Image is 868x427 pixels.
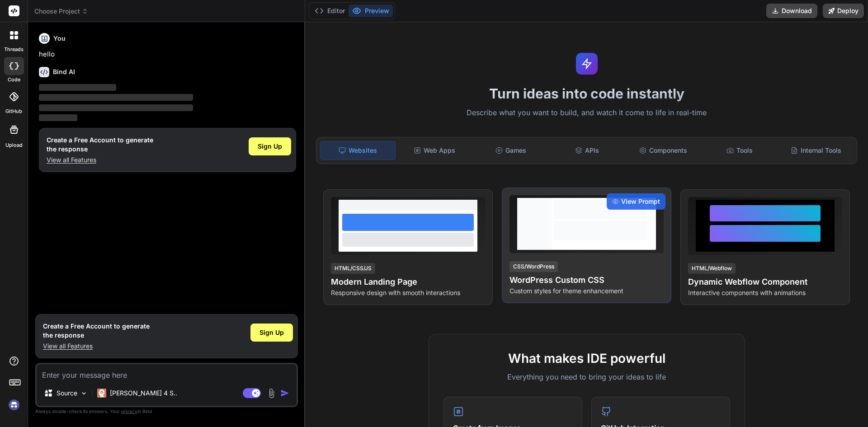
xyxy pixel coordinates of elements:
img: Claude 4 Sonnet [97,389,106,398]
button: Editor [311,5,349,17]
img: signin [6,397,22,413]
img: attachment [266,388,277,399]
div: Internal Tools [778,141,853,160]
div: HTML/CSS/JS [331,263,375,274]
div: CSS/WordPress [509,261,558,272]
div: Tools [703,141,777,160]
p: Everything you need to bring your ideas to life [443,371,730,382]
div: Websites [320,141,396,160]
label: code [8,76,20,84]
span: Sign Up [258,142,282,151]
p: View all Features [47,155,153,164]
label: Upload [5,141,23,149]
h4: WordPress Custom CSS [509,274,664,286]
span: View Prompt [621,197,660,206]
span: Sign Up [259,328,284,337]
p: Interactive components with animations [688,288,842,297]
img: icon [280,389,289,398]
p: Custom styles for theme enhancement [509,286,664,296]
span: ‌ [39,94,193,101]
h6: Bind AI [53,67,75,76]
div: Web Apps [397,141,472,160]
p: View all Features [43,342,150,351]
div: HTML/Webflow [688,263,736,274]
span: ‌ [39,114,77,121]
div: APIs [550,141,624,160]
h1: Create a Free Account to generate the response [43,322,150,340]
h6: You [53,34,66,43]
h1: Create a Free Account to generate the response [47,136,153,154]
div: Components [626,141,701,160]
p: [PERSON_NAME] 4 S.. [110,389,177,398]
span: Choose Project [34,7,88,16]
p: Describe what you want to build, and watch it come to life in real-time [311,107,863,119]
p: Always double-check its answers. Your in Bind [35,407,298,416]
button: Deploy [823,4,864,18]
p: Responsive design with smooth interactions [331,288,485,297]
label: GitHub [5,108,22,115]
button: Download [766,4,817,18]
label: threads [4,46,24,53]
span: ‌ [39,84,116,91]
h2: What makes IDE powerful [443,349,730,368]
span: privacy [121,408,137,414]
p: Source [57,389,77,398]
img: Pick Models [80,389,88,397]
span: ‌ [39,104,193,111]
h4: Dynamic Webflow Component [688,276,842,288]
h1: Turn ideas into code instantly [311,85,863,102]
button: Preview [349,5,393,17]
p: hello [39,49,296,60]
div: Games [474,141,548,160]
h4: Modern Landing Page [331,276,485,288]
